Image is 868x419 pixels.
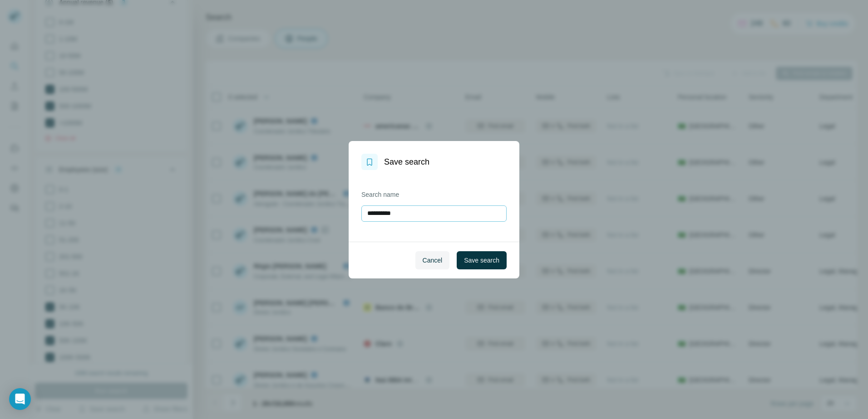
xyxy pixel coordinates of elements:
button: Save search [457,251,507,269]
h1: Save search [384,156,429,168]
button: Cancel [415,251,450,269]
label: Search name [361,190,507,199]
span: Cancel [423,256,443,265]
span: Save search [464,256,499,265]
div: Open Intercom Messenger [9,388,31,410]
